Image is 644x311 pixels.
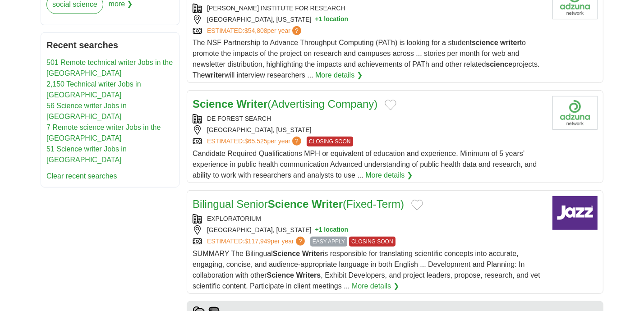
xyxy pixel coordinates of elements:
span: EASY APPLY [310,237,347,247]
strong: science [486,60,512,68]
strong: writer [205,71,225,79]
div: EXPLORATORIUM [193,214,545,224]
span: $65,525 [244,137,267,145]
a: More details ❯ [315,70,363,81]
span: ? [292,26,301,35]
a: Clear recent searches [46,172,117,180]
strong: Writer [236,98,267,110]
span: ? [296,237,305,246]
a: ESTIMATED:$54,808per year? [207,26,303,36]
span: SUMMARY The Bilingual is responsible for translating scientific concepts into accurate, engaging,... [193,250,540,290]
span: CLOSING SOON [307,137,353,146]
button: Add to favorite jobs [411,200,423,210]
button: +1 location [315,15,349,24]
img: Company logo [552,196,598,230]
span: The NSF Partnership to Advance Throughput Computing (PATh) is looking for a student to promote th... [193,39,540,79]
strong: Writer [312,198,343,210]
strong: writer [500,39,520,46]
h2: Recent searches [46,38,174,52]
a: 56 Science writer Jobs in [GEOGRAPHIC_DATA] [46,102,127,120]
a: ESTIMATED:$65,525per year? [207,137,303,146]
strong: science [472,39,498,46]
div: [GEOGRAPHIC_DATA], [US_STATE] [193,15,545,24]
span: ? [292,137,301,146]
strong: Science [268,198,309,210]
span: + [315,15,319,24]
a: 7 Remote science writer Jobs in the [GEOGRAPHIC_DATA] [46,123,161,142]
strong: Science [273,250,300,257]
div: [PERSON_NAME] INSTITUTE FOR RESEARCH [193,4,545,13]
div: [GEOGRAPHIC_DATA], [US_STATE] [193,125,545,135]
a: 501 Remote technical writer Jobs in the [GEOGRAPHIC_DATA] [46,59,173,77]
a: Bilingual SeniorScience Writer(Fixed-Term) [193,198,404,210]
a: 2,150 Technical writer Jobs in [GEOGRAPHIC_DATA] [46,80,141,99]
a: More details ❯ [365,170,413,181]
button: +1 location [315,225,349,235]
button: Add to favorite jobs [385,100,396,110]
strong: Writer [302,250,323,257]
span: $54,808 [244,27,267,34]
div: DE FOREST SEARCH [193,114,545,123]
a: ESTIMATED:$117,949per year? [207,237,307,247]
strong: Science [267,271,294,279]
div: [GEOGRAPHIC_DATA], [US_STATE] [193,225,545,235]
a: Science Writer(Advertising Company) [193,98,377,110]
a: 51 Science writer Jobs in [GEOGRAPHIC_DATA] [46,145,127,164]
strong: Science [193,98,234,110]
span: $117,949 [244,238,271,245]
img: Company logo [552,96,598,130]
span: + [315,225,319,235]
span: Candidate Required Qualifications MPH or equivalent of education and experience. Minimum of 5 yea... [193,150,537,179]
strong: Writers [296,271,321,279]
a: More details ❯ [352,281,399,292]
span: CLOSING SOON [349,237,396,247]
